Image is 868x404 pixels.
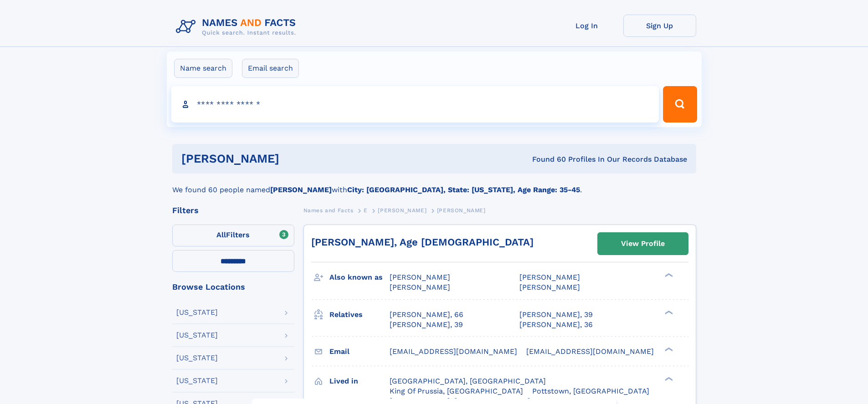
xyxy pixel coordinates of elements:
[663,309,673,315] div: ❯
[270,185,332,194] b: [PERSON_NAME]
[406,154,687,164] div: Found 60 Profiles In Our Records Database
[378,205,426,216] a: [PERSON_NAME]
[176,332,218,339] div: [US_STATE]
[172,206,294,215] div: Filters
[390,283,450,291] span: [PERSON_NAME]
[663,272,673,278] div: ❯
[526,347,654,356] span: [EMAIL_ADDRESS][DOMAIN_NAME]
[390,273,450,281] span: [PERSON_NAME]
[390,387,523,395] span: King Of Prussia, [GEOGRAPHIC_DATA]
[176,354,218,362] div: [US_STATE]
[181,153,406,164] h1: [PERSON_NAME]
[623,15,696,37] a: Sign Up
[176,309,218,316] div: [US_STATE]
[347,185,580,194] b: City: [GEOGRAPHIC_DATA], State: [US_STATE], Age Range: 35-45
[216,230,226,239] span: All
[172,15,303,39] img: Logo Names and Facts
[171,86,659,123] input: search input
[598,233,688,255] a: View Profile
[550,15,623,37] a: Log In
[364,205,368,216] a: E
[663,376,673,382] div: ❯
[519,273,580,281] span: [PERSON_NAME]
[174,59,232,78] label: Name search
[390,310,463,320] a: [PERSON_NAME], 66
[663,346,673,352] div: ❯
[172,174,696,195] div: We found 60 people named with .
[176,377,218,384] div: [US_STATE]
[303,205,354,216] a: Names and Facts
[519,283,580,291] span: [PERSON_NAME]
[437,207,486,214] span: [PERSON_NAME]
[378,207,426,214] span: [PERSON_NAME]
[532,387,649,395] span: Pottstown, [GEOGRAPHIC_DATA]
[329,307,390,322] h3: Relatives
[329,344,390,359] h3: Email
[390,377,546,385] span: [GEOGRAPHIC_DATA], [GEOGRAPHIC_DATA]
[390,347,517,356] span: [EMAIL_ADDRESS][DOMAIN_NAME]
[329,373,390,389] h3: Lived in
[390,320,463,330] a: [PERSON_NAME], 39
[311,236,534,248] a: [PERSON_NAME], Age [DEMOGRAPHIC_DATA]
[172,283,294,291] div: Browse Locations
[621,233,665,254] div: View Profile
[519,310,593,320] a: [PERSON_NAME], 39
[364,207,368,214] span: E
[519,320,593,330] a: [PERSON_NAME], 36
[329,270,390,285] h3: Also known as
[663,86,697,123] button: Search Button
[242,59,299,78] label: Email search
[172,225,294,246] label: Filters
